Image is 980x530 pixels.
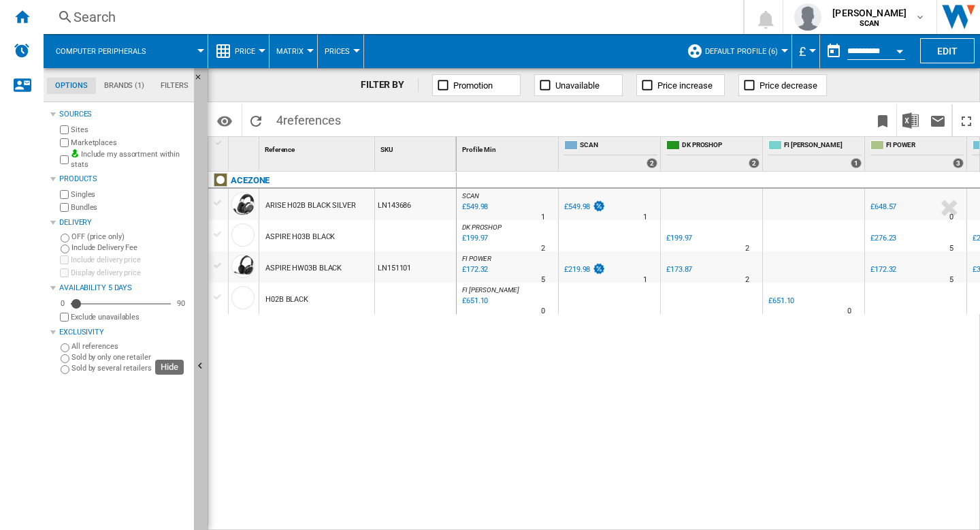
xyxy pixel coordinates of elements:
div: Delivery Time : 5 days [541,273,545,287]
input: All references [61,343,69,352]
div: FILTER BY [361,78,419,92]
div: SCAN 2 offers sold by SCAN [561,137,660,171]
label: Singles [71,189,189,200]
div: £648.57 [868,200,896,214]
img: alerts-logo.svg [14,42,30,59]
input: Sites [60,125,69,134]
div: £172.32 [868,263,896,277]
div: H02B BLACK [265,284,308,315]
div: Sort None [231,137,259,158]
button: Send this report by email [924,104,951,136]
div: £219.98 [564,265,590,274]
div: Exclusivity [59,327,189,338]
div: ARISE H02B BLACK SILVER [265,190,356,221]
div: Delivery Time : 0 day [949,211,953,224]
span: [PERSON_NAME] [832,6,906,20]
span: FI [PERSON_NAME] [784,140,862,152]
span: DK PROSHOP [462,223,502,231]
button: Matrix [276,34,310,68]
button: Price decrease [738,74,827,96]
div: Delivery Time : 2 days [745,242,749,255]
div: £651.10 [768,296,794,305]
div: Delivery Time : 1 day [643,211,647,224]
button: £ [799,34,813,68]
div: Reference Sort None [262,137,374,158]
img: mysite-bg-18x18.png [71,149,79,157]
div: Last updated : Tuesday, 9 September 2025 23:18 [460,294,488,308]
md-menu: Currency [792,34,820,68]
div: £219.98 [562,263,606,277]
div: Delivery Time : 5 days [949,273,953,287]
div: Delivery Time : 2 days [745,273,749,287]
span: Price decrease [759,80,817,91]
input: Sold by only one retailer [61,354,69,363]
div: Products [59,174,189,185]
span: Matrix [276,47,304,56]
button: Reload [242,104,269,136]
input: Singles [60,190,69,199]
div: £172.32 [870,265,896,274]
label: Bundles [71,202,189,213]
div: Click to filter on that brand [231,172,269,189]
button: Prices [325,34,357,68]
label: Include Delivery Fee [71,243,189,253]
button: Hide [194,68,210,93]
span: Price [235,47,255,56]
div: Last updated : Tuesday, 9 September 2025 22:10 [460,232,488,245]
span: FI POWER [462,255,491,262]
div: £549.98 [562,200,606,214]
input: Sold by several retailers [61,365,69,374]
div: Availability 5 Days [59,283,189,294]
span: 4 [269,104,348,133]
img: promotionV3.png [592,200,606,212]
span: references [283,113,341,127]
input: Include my assortment within stats [60,151,69,168]
img: profile.jpg [794,3,821,31]
div: DK PROSHOP 2 offers sold by DK PROSHOP [664,137,762,171]
span: Computer peripherals [56,47,146,56]
div: 1 offers sold by FI DUSTIN [851,158,862,168]
div: £199.97 [666,234,692,243]
span: Default profile (6) [705,47,778,56]
label: Marketplaces [71,138,189,148]
div: £651.10 [766,294,794,308]
div: 2 offers sold by SCAN [647,158,657,168]
button: Open calendar [887,37,912,61]
label: All references [71,341,189,352]
div: Delivery Time : 5 days [949,242,953,255]
input: OFF (price only) [61,234,69,243]
button: Bookmark this report [869,104,896,136]
span: Promotion [453,80,493,91]
div: 90 [174,298,189,309]
span: SCAN [462,192,479,200]
b: SCAN [860,19,880,28]
md-slider: Availability [71,297,171,311]
button: Options [211,108,238,133]
div: FI POWER 3 offers sold by FI POWER [868,137,966,171]
md-tab-item: Options [47,78,96,94]
div: Sort None [378,137,456,158]
span: DK PROSHOP [682,140,759,152]
button: Unavailable [534,74,623,96]
img: promotionV3.png [592,263,606,275]
div: Sort None [459,137,558,158]
button: Computer peripherals [56,34,160,68]
input: Include Delivery Fee [61,245,69,253]
div: Price [215,34,262,68]
div: Last updated : Wednesday, 10 September 2025 03:06 [460,200,488,214]
div: SKU Sort None [378,137,456,158]
div: Last updated : Tuesday, 9 September 2025 09:15 [460,263,488,277]
div: Profile Min Sort None [459,137,558,158]
button: Edit [920,38,975,63]
button: Price [235,34,262,68]
span: Price increase [657,80,713,91]
div: Search [73,7,708,27]
span: Reference [265,146,295,153]
span: FI POWER [886,140,964,152]
input: Display delivery price [60,268,69,277]
button: Promotion [432,74,521,96]
button: md-calendar [820,37,847,65]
